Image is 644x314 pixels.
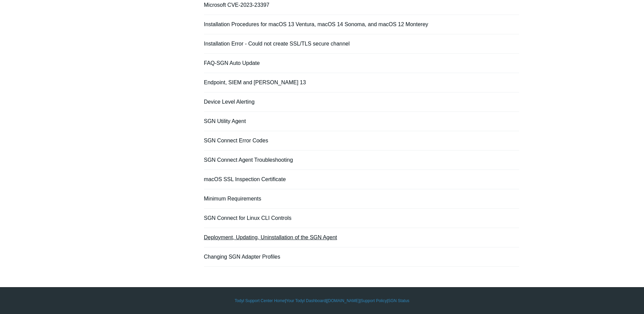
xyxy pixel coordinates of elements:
a: Changing SGN Adapter Profiles [204,254,280,260]
a: Todyl Support Center Home [235,298,285,304]
a: Deployment, Updating, Uninstallation of the SGN Agent [204,234,337,240]
a: Device Level Alerting [204,99,255,105]
a: Microsoft CVE-2023-23397 [204,2,270,8]
a: Your Todyl Dashboard [286,298,326,304]
a: Endpoint, SIEM and [PERSON_NAME] 13 [204,80,306,85]
a: Installation Error - Could not create SSL/TLS secure channel [204,41,350,47]
a: [DOMAIN_NAME] [327,298,360,304]
a: SGN Connect Error Codes [204,138,268,143]
div: | | | | [125,298,519,304]
a: SGN Connect for Linux CLI Controls [204,215,292,221]
a: SGN Status [388,298,409,304]
a: Installation Procedures for macOS 13 Ventura, macOS 14 Sonoma, and macOS 12 Monterey [204,21,428,27]
a: SGN Connect Agent Troubleshooting [204,157,293,163]
a: SGN Utility Agent [204,118,246,124]
a: macOS SSL Inspection Certificate [204,176,286,182]
a: FAQ-SGN Auto Update [204,60,260,66]
a: Minimum Requirements [204,196,261,202]
a: Support Policy [361,298,387,304]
